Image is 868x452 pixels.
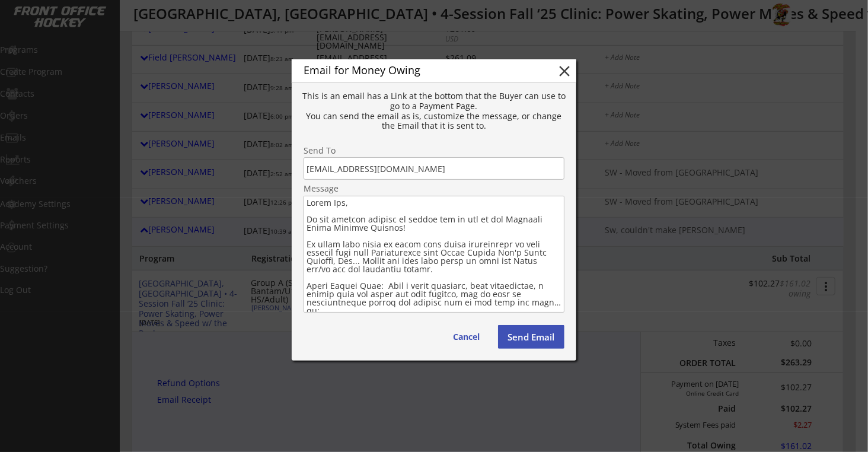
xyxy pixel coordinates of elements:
button: close [556,62,573,80]
div: Email for Money Owing [304,65,537,75]
div: Send To [304,147,564,155]
button: Cancel [441,325,492,349]
div: Message [304,184,564,193]
input: Email [304,157,564,180]
button: Send Email [498,325,564,349]
div: This is an email has a Link at the bottom that the Buyer can use to go to a Payment Page. You can... [299,91,569,131]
